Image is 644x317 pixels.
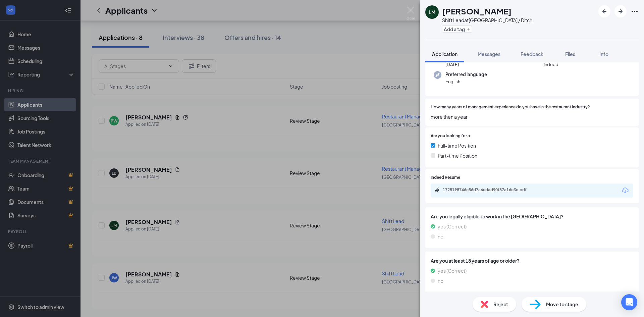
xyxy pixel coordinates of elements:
a: Paperclip1725198746c56d7a6edad90f87a16e3c.pdf [435,187,543,194]
svg: Download [621,187,629,195]
div: LM [429,9,435,15]
h1: [PERSON_NAME] [442,5,512,17]
button: ArrowRight [614,5,627,17]
button: PlusAdd a tag [442,25,472,33]
span: Move to stage [546,301,578,308]
span: Info [599,51,608,57]
span: Part-time Position [438,152,477,159]
span: Preferred language [445,71,487,78]
span: Are you looking for a: [431,133,471,139]
svg: ArrowLeftNew [600,7,608,15]
span: Full-time Position [438,142,476,149]
span: Files [565,51,575,57]
span: Are you legally eligible to work in the [GEOGRAPHIC_DATA]? [431,213,633,220]
span: Application [432,51,458,57]
span: How many years of management experience do you have in the restaurant industry? [431,104,590,110]
svg: Ellipses [631,7,639,15]
div: Shift Lead at [GEOGRAPHIC_DATA] / Ditch [442,17,532,23]
span: Indeed Resume [431,174,460,181]
svg: ArrowRight [616,7,625,15]
button: ArrowLeftNew [598,5,610,17]
span: Reject [493,301,508,308]
span: Indeed [544,61,559,68]
span: more then a year [431,113,633,120]
span: Are you at least 18 years of age or older? [431,257,633,264]
span: no [438,233,443,240]
div: Open Intercom Messenger [621,294,637,310]
span: English [445,78,487,85]
span: Messages [478,51,500,57]
span: [DATE] [445,61,473,68]
svg: Plus [466,27,470,31]
svg: Paperclip [435,187,440,193]
span: yes (Correct) [438,267,467,274]
span: Feedback [521,51,543,57]
span: no [438,277,443,284]
span: yes (Correct) [438,223,467,230]
div: 1725198746c56d7a6edad90f87a16e3c.pdf [443,187,537,193]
